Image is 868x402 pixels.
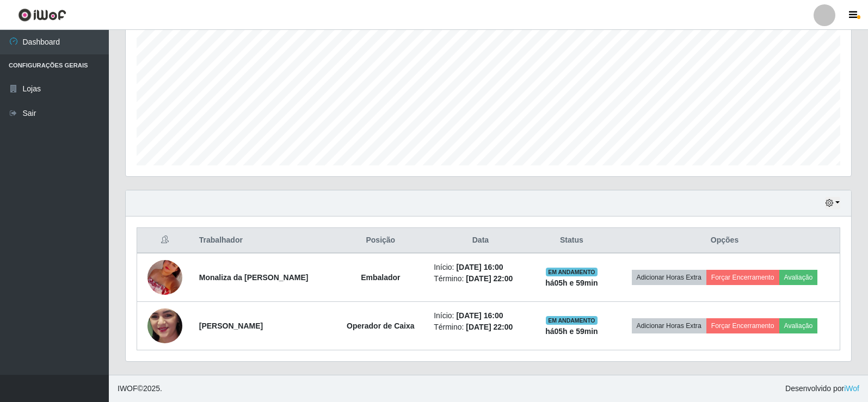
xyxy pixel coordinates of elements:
button: Forçar Encerramento [706,270,779,285]
span: EM ANDAMENTO [546,316,598,325]
img: 1756405310247.jpeg [147,246,182,308]
time: [DATE] 22:00 [466,274,513,283]
strong: Monaliza da [PERSON_NAME] [199,273,309,282]
button: Avaliação [779,318,818,333]
button: Adicionar Horas Extra [632,270,706,285]
button: Forçar Encerramento [706,318,779,333]
button: Adicionar Horas Extra [632,318,706,333]
li: Término: [434,321,527,333]
th: Posição [334,228,428,253]
li: Início: [434,310,527,321]
time: [DATE] 22:00 [466,323,513,331]
strong: há 05 h e 59 min [545,327,598,336]
button: Avaliação [779,270,818,285]
th: Status [534,228,610,253]
span: © 2025 . [118,383,162,394]
span: IWOF [118,384,138,393]
th: Trabalhador [193,228,334,253]
li: Início: [434,262,527,273]
strong: Embalador [361,273,400,282]
span: EM ANDAMENTO [546,268,598,276]
a: iWof [844,384,859,393]
span: Desenvolvido por [785,383,859,394]
img: 1754158372592.jpeg [147,287,182,364]
th: Opções [610,228,840,253]
time: [DATE] 16:00 [456,263,503,271]
li: Término: [434,273,527,285]
th: Data [427,228,534,253]
strong: [PERSON_NAME] [199,321,263,330]
time: [DATE] 16:00 [456,311,503,320]
strong: Operador de Caixa [347,321,415,330]
strong: há 05 h e 59 min [545,279,598,287]
img: CoreUI Logo [18,8,66,22]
